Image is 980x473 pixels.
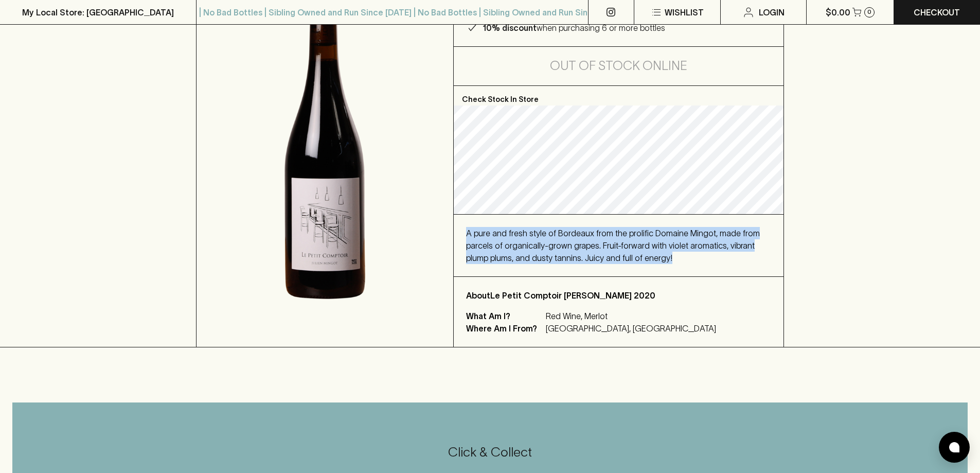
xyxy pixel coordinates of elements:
span: A pure and fresh style of Bordeaux from the prolific Domaine Mingot, made from parcels of organic... [466,229,760,262]
p: 0 [867,9,871,15]
h5: Click & Collect [12,444,968,461]
p: What Am I? [466,310,543,322]
p: My Local Store: [GEOGRAPHIC_DATA] [22,6,174,19]
p: Red Wine, Merlot [546,310,716,322]
h5: Out of Stock Online [550,58,687,74]
img: bubble-icon [949,442,959,452]
p: Login [759,6,785,19]
p: when purchasing 6 or more bottles [483,22,665,34]
p: Check Stock In Store [454,86,783,106]
p: Where Am I From? [466,322,543,335]
p: Checkout [914,6,960,19]
p: Wishlist [665,6,704,19]
p: About Le Petit Comptoir [PERSON_NAME] 2020 [466,289,771,302]
b: 10% discount [483,23,537,32]
p: $0.00 [826,6,850,19]
p: [GEOGRAPHIC_DATA], [GEOGRAPHIC_DATA] [546,322,716,335]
